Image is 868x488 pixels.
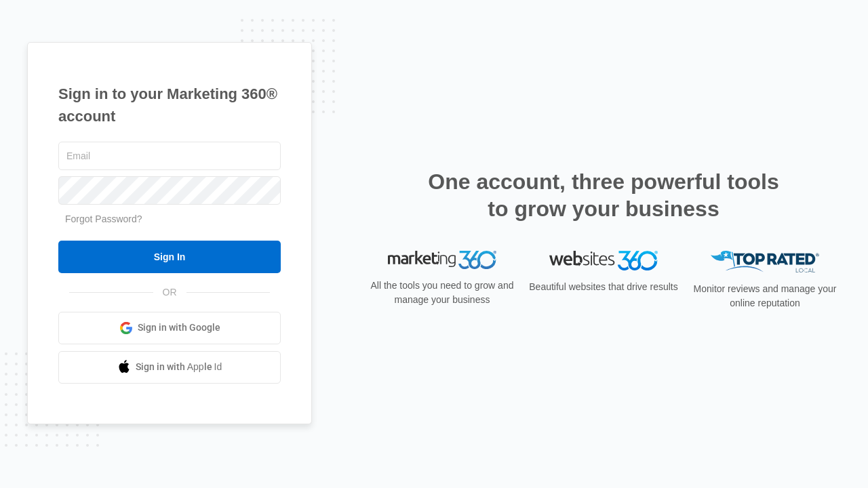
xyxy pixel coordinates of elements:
[549,251,658,270] img: Websites 360
[138,321,220,335] span: Sign in with Google
[528,280,679,294] p: Beautiful websites that drive results
[711,251,819,273] img: Top Rated Local
[58,241,281,273] input: Sign In
[388,251,496,270] img: Marketing 360
[424,168,783,222] h2: One account, three powerful tools to grow your business
[58,312,281,344] a: Sign in with Google
[153,285,186,300] span: OR
[58,142,281,170] input: Email
[58,351,281,384] a: Sign in with Apple Id
[689,282,841,310] p: Monitor reviews and manage your online reputation
[366,279,518,307] p: All the tools you need to grow and manage your business
[58,83,281,127] h1: Sign in to your Marketing 360® account
[65,213,142,224] a: Forgot Password?
[136,360,222,374] span: Sign in with Apple Id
